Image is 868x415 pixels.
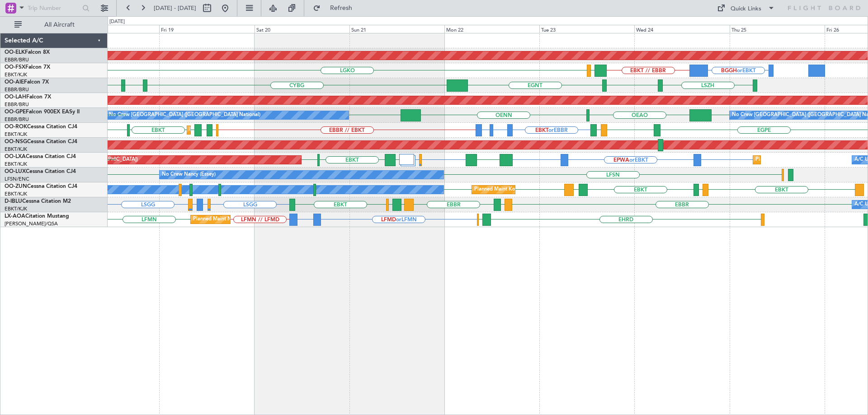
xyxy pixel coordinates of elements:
[5,214,69,219] a: LX-AOACitation Mustang
[712,1,779,15] button: Quick Links
[109,18,125,26] div: [DATE]
[309,1,363,15] button: Refresh
[5,86,29,93] a: EBBR/BRU
[5,109,80,115] a: OO-GPEFalcon 900EX EASy II
[154,4,196,12] span: [DATE] - [DATE]
[28,1,80,15] input: Trip Number
[5,50,50,55] a: OO-ELKFalcon 8X
[5,154,76,159] a: OO-LXACessna Citation CJ4
[5,116,29,123] a: EBBR/BRU
[5,199,71,204] a: D-IBLUCessna Citation M2
[349,25,444,33] div: Sun 21
[24,22,95,28] span: All Aircraft
[5,169,26,174] span: OO-LUX
[5,65,25,70] span: OO-FSX
[255,25,349,33] div: Sat 20
[5,139,27,145] span: OO-NSG
[5,65,50,70] a: OO-FSXFalcon 7X
[5,154,26,159] span: OO-LXA
[5,79,49,85] a: OO-AIEFalcon 7X
[5,146,27,153] a: EBKT/KJK
[5,79,24,85] span: OO-AIE
[5,71,27,78] a: EBKT/KJK
[5,184,77,189] a: OO-ZUNCessna Citation CJ4
[5,220,58,227] a: [PERSON_NAME]/QSA
[5,94,26,100] span: OO-LAH
[5,169,76,174] a: OO-LUXCessna Citation CJ4
[5,131,27,138] a: EBKT/KJK
[444,25,539,33] div: Mon 22
[5,124,27,130] span: OO-ROK
[5,94,51,100] a: OO-LAHFalcon 7X
[5,124,77,130] a: OO-ROKCessna Citation CJ4
[730,25,825,33] div: Thu 25
[634,25,729,33] div: Wed 24
[731,5,761,14] div: Quick Links
[109,108,260,122] div: No Crew [GEOGRAPHIC_DATA] ([GEOGRAPHIC_DATA] National)
[755,153,861,167] div: Planned Maint Kortrijk-[GEOGRAPHIC_DATA]
[5,214,25,219] span: LX-AOA
[162,168,216,182] div: No Crew Nancy (Essey)
[539,25,634,33] div: Tue 23
[5,50,25,55] span: OO-ELK
[5,139,77,145] a: OO-NSGCessna Citation CJ4
[5,176,29,182] a: LFSN/ENC
[10,18,98,32] button: All Aircraft
[5,101,29,108] a: EBBR/BRU
[5,199,22,204] span: D-IBLU
[322,5,360,11] span: Refresh
[5,161,27,168] a: EBKT/KJK
[5,184,27,189] span: OO-ZUN
[5,56,29,63] a: EBBR/BRU
[474,183,580,196] div: Planned Maint Kortrijk-[GEOGRAPHIC_DATA]
[189,123,295,137] div: Planned Maint Kortrijk-[GEOGRAPHIC_DATA]
[5,191,27,197] a: EBKT/KJK
[193,213,294,226] div: Planned Maint Nice ([GEOGRAPHIC_DATA])
[5,109,26,115] span: OO-GPE
[5,205,27,212] a: EBKT/KJK
[64,25,159,33] div: Thu 18
[159,25,254,33] div: Fri 19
